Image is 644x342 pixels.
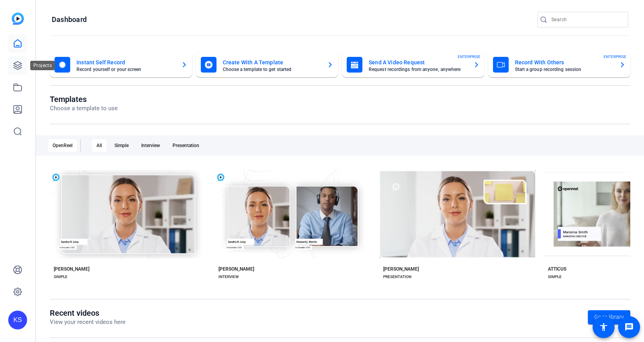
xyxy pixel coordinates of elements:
div: Interview [136,139,165,152]
div: SIMPLE [548,274,562,280]
mat-card-title: Instant Self Record [76,58,175,67]
div: KS [8,311,27,329]
span: ENTERPRISE [604,54,626,60]
div: OpenReel [48,139,77,152]
mat-icon: accessibility [599,322,608,332]
div: PRESENTATION [383,274,411,280]
h1: Recent videos [50,308,126,318]
h1: Templates [50,95,118,104]
button: Instant Self RecordRecord yourself or your screen [50,52,192,77]
div: All [92,139,107,152]
img: blue-gradient.svg [12,13,24,25]
a: Go to library [588,310,630,324]
button: Create With A TemplateChoose a template to get started [196,52,338,77]
mat-card-subtitle: Record yourself or your screen [76,67,175,72]
button: Record With OthersStart a group recording sessionENTERPRISE [488,52,631,77]
div: Projects [30,61,55,70]
p: View your recent videos here [50,318,126,327]
mat-card-title: Record With Others [515,58,613,67]
input: Search [551,15,622,24]
div: ATTICUS [548,266,566,272]
mat-card-subtitle: Choose a template to get started [223,67,321,72]
div: [PERSON_NAME] [383,266,419,272]
h1: Dashboard [52,15,87,24]
div: [PERSON_NAME] [218,266,254,272]
p: Choose a template to use [50,104,118,113]
mat-icon: message [624,322,634,332]
div: [PERSON_NAME] [54,266,89,272]
mat-card-subtitle: Request recordings from anyone, anywhere [369,67,467,72]
div: Presentation [168,139,204,152]
div: Simple [110,139,133,152]
span: ENTERPRISE [458,54,480,60]
button: Send A Video RequestRequest recordings from anyone, anywhereENTERPRISE [342,52,484,77]
mat-card-subtitle: Start a group recording session [515,67,613,72]
span: Go to library [594,313,624,321]
mat-card-title: Send A Video Request [369,58,467,67]
div: SIMPLE [54,274,67,280]
div: INTERVIEW [218,274,239,280]
mat-card-title: Create With A Template [223,58,321,67]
